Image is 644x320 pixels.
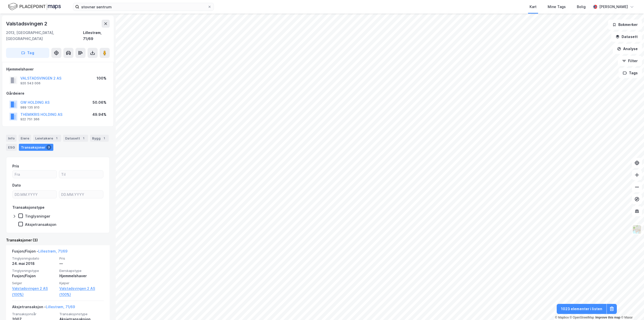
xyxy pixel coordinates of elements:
[6,30,83,42] div: 2013, [GEOGRAPHIC_DATA], [GEOGRAPHIC_DATA]
[12,312,56,316] span: Transaksjonsår
[555,316,569,319] a: Mapbox
[8,2,61,11] img: logo.f888ab2527a4732fd821a326f86c7f29.svg
[38,249,67,253] a: Lillestrøm, 71/69
[6,237,110,243] div: Transaksjoner (3)
[59,256,104,261] span: Pris
[46,305,75,309] a: Lillestrøm, 71/69
[59,312,104,316] span: Transaksjonstype
[63,135,88,142] div: Datasett
[599,4,628,10] div: [PERSON_NAME]
[59,191,103,198] input: DD.MM.YYYY
[59,269,104,273] span: Eierskapstype
[619,68,642,78] button: Tags
[20,105,39,110] div: 989 135 910
[33,135,61,142] div: Leietakere
[6,135,17,142] div: Info
[608,20,642,30] button: Bokmerker
[570,316,594,319] a: OpenStreetMap
[12,273,56,279] div: Fusjon/Fisjon
[12,182,21,188] div: Dato
[59,170,103,178] input: Til
[12,261,56,267] div: 24. mai 2018
[595,316,620,319] a: Improve this map
[90,135,109,142] div: Bygg
[54,136,59,141] div: 1
[79,3,208,11] input: Søk på adresse, matrikkel, gårdeiere, leietakere eller personer
[557,304,607,314] button: 1023 elementer i listen
[12,281,56,285] span: Selger
[83,30,110,42] div: Lillestrøm, 71/69
[20,81,41,85] div: 920 543 006
[619,296,644,320] iframe: Chat Widget
[577,4,586,10] div: Bolig
[611,32,642,42] button: Datasett
[6,20,48,28] div: Valstadsvingen 2
[12,286,56,298] a: Valstadsvingen 2 AS (100%)
[12,204,45,210] div: Transaksjonstype
[12,163,19,169] div: Pris
[6,48,49,58] button: Tag
[92,112,106,118] div: 49.94%
[548,4,566,10] div: Mine Tags
[6,144,17,151] div: ESG
[6,66,109,72] div: Hjemmelshaver
[12,269,56,273] span: Tinglysningstype
[12,256,56,261] span: Tinglysningsdato
[97,75,106,81] div: 100%
[59,261,104,267] div: —
[20,117,39,121] div: 922 751 366
[618,56,642,66] button: Filter
[25,214,50,219] div: Tinglysninger
[12,304,75,312] div: Aksjetransaksjon -
[19,144,53,151] div: Transaksjoner
[93,99,106,105] div: 50.06%
[59,286,104,298] a: Valstadsvingen 2 AS (100%)
[530,4,537,10] div: Kart
[46,145,51,150] div: 3
[59,273,104,279] div: Hjemmelshaver
[19,135,31,142] div: Eiere
[6,90,109,96] div: Gårdeiere
[12,248,67,256] div: Fusjon/Fisjon -
[59,281,104,285] span: Kjøper
[13,191,57,198] input: DD.MM.YYYY
[613,44,642,54] button: Analyse
[13,170,57,178] input: Fra
[632,225,642,234] img: Z
[81,136,86,141] div: 1
[102,136,107,141] div: 1
[25,222,56,227] div: Aksjetransaksjon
